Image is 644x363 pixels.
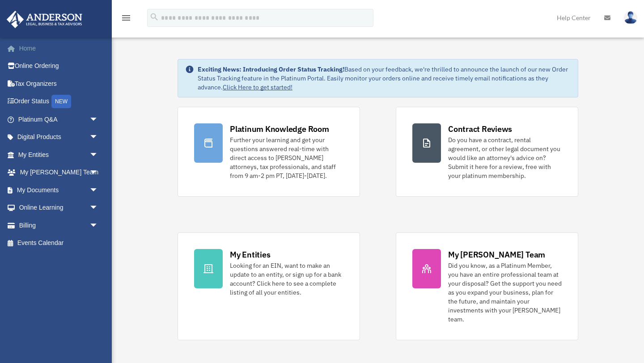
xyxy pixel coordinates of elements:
span: arrow_drop_down [89,181,107,199]
a: Digital Productsarrow_drop_down [6,128,112,146]
span: arrow_drop_down [89,146,107,164]
a: Contract Reviews Do you have a contract, rental agreement, or other legal document you would like... [396,107,578,197]
a: My Documentsarrow_drop_down [6,181,112,199]
span: arrow_drop_down [89,128,107,147]
div: NEW [51,95,71,108]
a: Platinum Knowledge Room Further your learning and get your questions answered real-time with dire... [178,107,360,197]
a: Online Learningarrow_drop_down [6,199,112,217]
a: menu [121,16,131,23]
span: arrow_drop_down [89,216,107,235]
div: Do you have a contract, rental agreement, or other legal document you would like an attorney's ad... [448,135,562,180]
div: Based on your feedback, we're thrilled to announce the launch of our new Order Status Tracking fe... [198,65,571,92]
a: Click Here to get started! [223,83,292,91]
span: arrow_drop_down [89,199,107,217]
a: My [PERSON_NAME] Teamarrow_drop_down [6,164,112,181]
div: My [PERSON_NAME] Team [448,249,545,260]
a: Online Ordering [6,57,112,75]
a: Billingarrow_drop_down [6,216,112,234]
a: My Entitiesarrow_drop_down [6,146,112,164]
span: arrow_drop_down [89,110,107,129]
a: Tax Organizers [6,75,112,93]
a: Order StatusNEW [6,93,112,111]
div: Contract Reviews [448,123,512,135]
div: My Entities [230,249,270,260]
div: Did you know, as a Platinum Member, you have an entire professional team at your disposal? Get th... [448,261,562,324]
span: arrow_drop_down [89,164,107,182]
a: Platinum Q&Aarrow_drop_down [6,110,112,128]
a: My Entities Looking for an EIN, want to make an update to an entity, or sign up for a bank accoun... [178,232,360,340]
div: Looking for an EIN, want to make an update to an entity, or sign up for a bank account? Click her... [230,261,343,297]
a: Events Calendar [6,234,112,252]
div: Further your learning and get your questions answered real-time with direct access to [PERSON_NAM... [230,135,343,180]
div: Platinum Knowledge Room [230,123,329,135]
a: Home [6,39,112,57]
i: search [149,12,159,22]
img: Anderson Advisors Platinum Portal [4,11,85,28]
strong: Exciting News: Introducing Order Status Tracking! [198,65,344,73]
img: User Pic [624,11,637,24]
a: My [PERSON_NAME] Team Did you know, as a Platinum Member, you have an entire professional team at... [396,232,578,340]
i: menu [121,13,131,23]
